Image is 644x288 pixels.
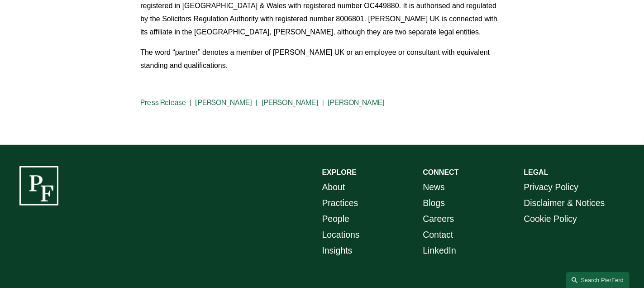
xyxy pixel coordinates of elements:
[423,227,453,243] a: Contact
[524,211,577,227] a: Cookie Policy
[423,243,456,259] a: LinkedIn
[195,98,252,107] a: [PERSON_NAME]
[423,168,458,176] strong: CONNECT
[566,272,630,288] a: Search this site
[524,168,548,176] strong: LEGAL
[423,211,454,227] a: Careers
[524,179,578,195] a: Privacy Policy
[140,46,504,72] p: The word “partner” denotes a member of [PERSON_NAME] UK or an employee or consultant with equival...
[322,195,358,211] a: Practices
[322,179,345,195] a: About
[328,98,385,107] a: [PERSON_NAME]
[322,211,349,227] a: People
[262,98,319,107] a: [PERSON_NAME]
[322,227,360,243] a: Locations
[322,243,353,259] a: Insights
[524,195,605,211] a: Disclaimer & Notices
[140,98,186,107] a: Press Release
[322,168,357,176] strong: EXPLORE
[423,179,445,195] a: News
[423,195,445,211] a: Blogs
